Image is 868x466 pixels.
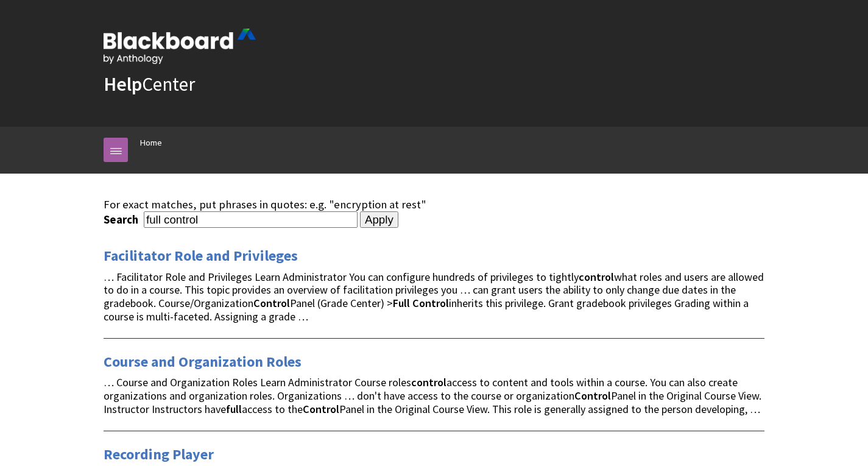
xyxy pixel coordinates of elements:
a: Recording Player [104,445,214,464]
strong: Control [253,296,290,310]
label: Search [104,213,141,227]
span: … Course and Organization Roles Learn Administrator Course roles access to content and tools with... [104,375,761,416]
a: HelpCenter [104,72,195,96]
a: Course and Organization Roles [104,352,302,372]
strong: Control [574,389,611,403]
a: Home [140,135,162,150]
strong: control [411,375,446,389]
input: Apply [360,211,398,228]
strong: Full [393,296,410,310]
strong: Control [412,296,449,310]
div: For exact matches, put phrases in quotes: e.g. "encryption at rest" [104,198,764,211]
img: Blackboard by Anthology [104,29,256,64]
strong: Help [104,72,142,96]
strong: Control [303,402,339,416]
strong: full [226,402,242,416]
a: Facilitator Role and Privileges [104,246,298,266]
span: … Facilitator Role and Privileges Learn Administrator You can configure hundreds of privileges to... [104,270,764,323]
strong: control [579,270,614,284]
